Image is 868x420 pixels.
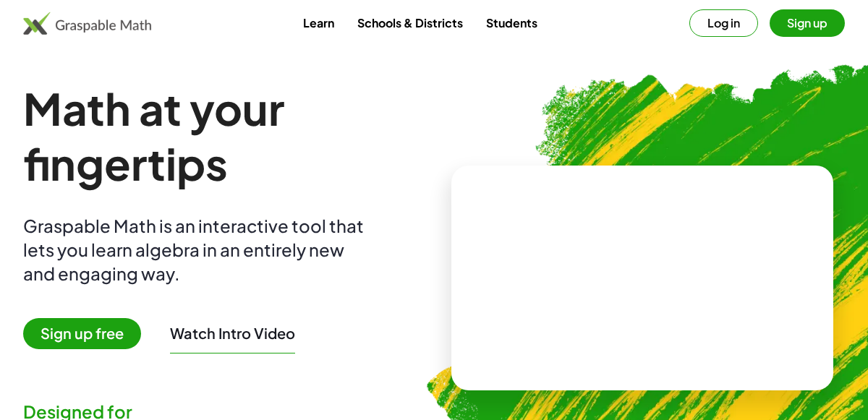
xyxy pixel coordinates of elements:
[292,9,346,36] a: Learn
[170,324,295,343] button: Watch Intro Video
[23,81,428,191] h1: Math at your fingertips
[346,9,475,36] a: Schools & Districts
[689,9,758,37] button: Log in
[534,224,751,333] video: What is this? This is dynamic math notation. Dynamic math notation plays a central role in how Gr...
[23,214,370,286] div: Graspable Math is an interactive tool that lets you learn algebra in an entirely new and engaging...
[770,9,845,37] button: Sign up
[23,318,141,349] span: Sign up free
[475,9,549,36] a: Students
